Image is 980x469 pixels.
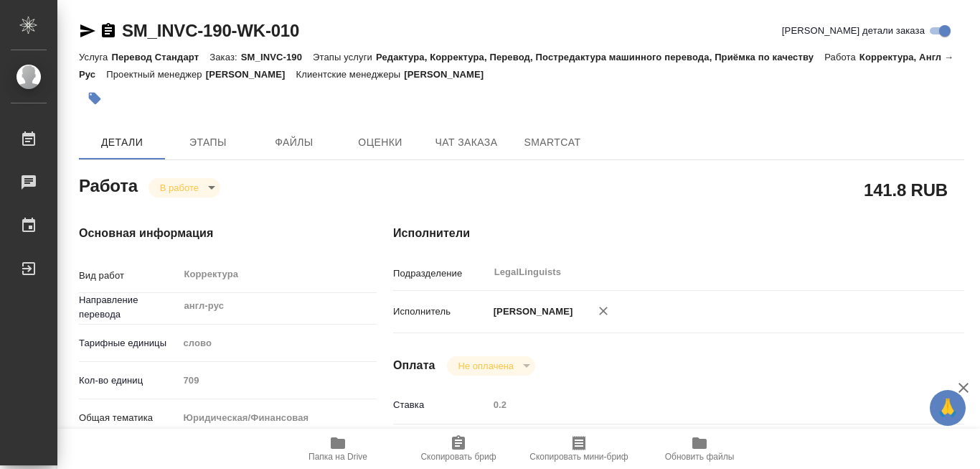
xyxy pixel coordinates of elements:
p: Общая тематика [79,411,178,425]
h2: 141.8 RUB [864,177,948,202]
p: Тарифные единицы [79,336,178,350]
h4: Исполнители [393,225,964,242]
span: Оценки [346,134,415,152]
span: [PERSON_NAME] детали заказа [782,24,925,38]
span: Чат заказа [432,134,501,152]
input: Пустое поле [178,370,377,391]
button: Не оплачена [454,360,518,372]
p: [PERSON_NAME] [206,69,296,80]
button: Скопировать бриф [398,429,519,469]
button: Обновить файлы [639,429,760,469]
p: Этапы услуги [313,52,376,62]
span: Обновить файлы [665,452,735,462]
p: Клиентские менеджеры [296,69,405,80]
p: Ставка [393,398,489,412]
span: Этапы [174,134,242,152]
input: Пустое поле [489,394,917,415]
p: Услуга [79,52,111,62]
span: Скопировать мини-бриф [529,452,628,462]
p: [PERSON_NAME] [404,69,494,80]
p: Редактура, Корректура, Перевод, Постредактура машинного перевода, Приёмка по качеству [376,52,824,62]
p: Кол-во единиц [79,373,178,388]
span: Папка на Drive [308,452,367,462]
p: [PERSON_NAME] [489,305,573,319]
button: Скопировать ссылку [100,22,117,40]
button: 🙏 [930,390,966,426]
p: Работа [824,52,859,62]
button: Удалить исполнителя [588,295,619,327]
span: SmartCat [518,134,587,152]
p: Направление перевода [79,293,178,322]
h4: Основная информация [79,225,336,242]
button: Скопировать ссылку для ЯМессенджера [79,22,96,40]
p: Проектный менеджер [106,69,205,80]
h4: Оплата [393,357,435,374]
div: В работе [149,178,220,198]
button: Добавить тэг [79,83,110,114]
div: слово [178,331,377,356]
p: Вид работ [79,269,178,283]
p: Подразделение [393,266,489,281]
h2: Работа [79,172,138,198]
p: SM_INVC-190 [241,52,313,62]
button: В работе [156,182,203,194]
p: Заказ: [209,52,240,62]
p: Перевод Стандарт [111,52,209,62]
a: SM_INVC-190-WK-010 [122,21,299,40]
p: Исполнитель [393,305,489,319]
button: Скопировать мини-бриф [519,429,639,469]
button: Папка на Drive [278,429,398,469]
span: 🙏 [936,393,960,423]
div: В работе [447,356,535,376]
span: Файлы [260,134,329,152]
div: Юридическая/Финансовая [178,406,377,430]
span: Скопировать бриф [420,452,496,462]
span: Детали [88,134,156,152]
